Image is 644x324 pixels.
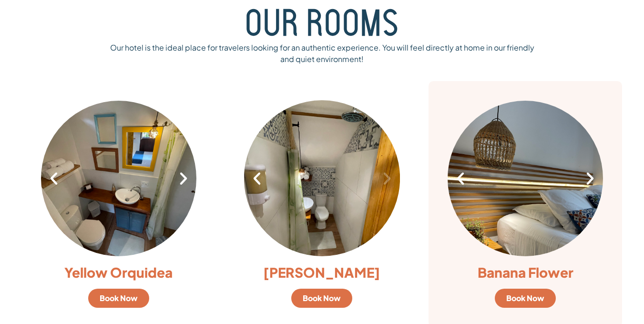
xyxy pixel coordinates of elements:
div: 5 / 8 [41,100,197,256]
div: Previous slide [452,170,469,187]
div: Next slide [379,170,395,187]
a: Book Now [291,289,352,308]
h3: Banana Flower [448,266,603,279]
a: Book Now [88,289,149,308]
h3: Yellow Orquidea [41,266,197,279]
p: Our hotel is the ideal place for travelers looking for an authentic experience. You will feel dir... [107,42,537,65]
div: 7 / 7 [244,100,400,256]
span: Book Now [506,294,544,302]
span: Book Now [100,294,138,302]
div: Previous slide [46,170,62,187]
div: Previous slide [249,170,265,187]
a: Our rooms [245,9,399,44]
div: Next slide [175,170,192,187]
h3: [PERSON_NAME] [244,266,400,279]
a: Book Now [495,289,556,308]
div: Next slide [582,170,598,187]
span: Book Now [303,294,341,302]
div: 1 / 7 [448,100,603,256]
